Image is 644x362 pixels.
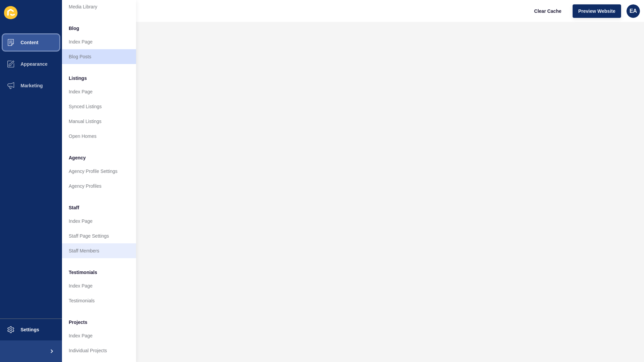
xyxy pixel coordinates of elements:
[62,84,136,99] a: Index Page
[573,4,621,18] button: Preview Website
[578,8,615,14] span: Preview Website
[534,8,561,14] span: Clear Cache
[62,214,136,229] a: Index Page
[528,4,567,18] button: Clear Cache
[69,269,97,276] span: Testimonials
[62,164,136,179] a: Agency Profile Settings
[62,114,136,129] a: Manual Listings
[69,154,86,161] span: Agency
[62,328,136,343] a: Index Page
[62,129,136,144] a: Open Homes
[62,243,136,258] a: Staff Members
[69,25,79,32] span: Blog
[62,179,136,193] a: Agency Profiles
[62,343,136,358] a: Individual Projects
[62,49,136,64] a: Blog Posts
[62,229,136,243] a: Staff Page Settings
[62,99,136,114] a: Synced Listings
[630,8,637,14] span: EA
[62,278,136,293] a: Index Page
[62,293,136,308] a: Testimonials
[69,75,87,82] span: Listings
[69,204,79,211] span: Staff
[69,319,87,326] span: Projects
[62,34,136,49] a: Index Page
